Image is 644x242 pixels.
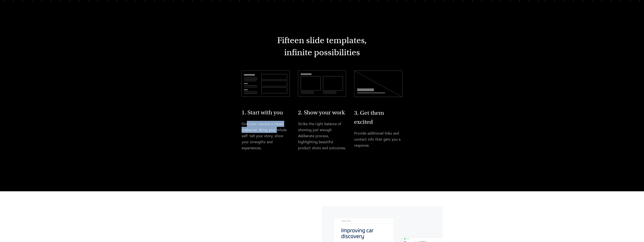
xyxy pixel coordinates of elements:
[298,70,346,97] img: template-show.svg
[242,121,290,151] p: Give your resume a visual makeover. Bring your whole self: tell your story, show your strengths a...
[242,34,402,58] h2: Fifteen slide templates, infinite possibilities
[354,130,402,148] p: Provide additional links and contact info that gets you a response.
[354,108,402,126] h4: 3. Get them excited
[242,70,290,97] img: template-intro.svg
[298,108,346,117] h4: 2. Show your work
[354,70,402,97] img: template-excite.svg
[298,121,346,151] p: Strike the right balance of showing just enough deliberate process, highlighting beautiful produc...
[242,108,290,117] h4: 1. Start with you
